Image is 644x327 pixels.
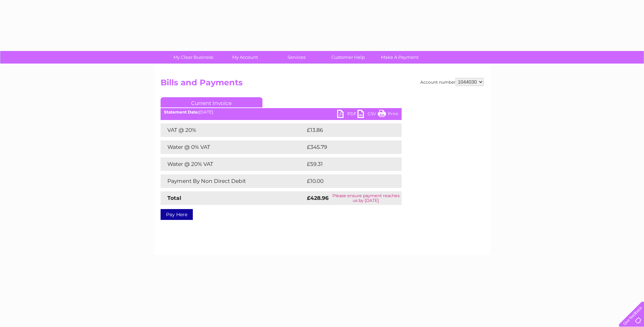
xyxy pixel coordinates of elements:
[330,191,401,205] td: Please ensure payment reaches us by [DATE]
[305,140,390,154] td: £345.79
[305,157,387,171] td: £59.31
[161,110,402,115] div: [DATE]
[161,140,305,154] td: Water @ 0% VAT
[161,174,305,188] td: Payment By Non Direct Debit
[161,78,484,91] h2: Bills and Payments
[161,123,305,137] td: VAT @ 20%
[305,123,387,137] td: £13.86
[307,195,329,201] strong: £428.96
[305,174,388,188] td: £10.00
[217,51,273,64] a: My Account
[357,110,378,120] a: CSV
[269,51,325,64] a: Services
[161,97,262,107] a: Current Invoice
[378,110,398,120] a: Print
[164,109,199,115] b: Statement Date:
[337,110,357,120] a: PDF
[165,51,221,64] a: My Clear Business
[372,51,428,64] a: Make A Payment
[167,195,181,201] strong: Total
[320,51,376,64] a: Customer Help
[161,157,305,171] td: Water @ 20% VAT
[161,209,193,220] a: Pay Here
[420,78,484,86] div: Account number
